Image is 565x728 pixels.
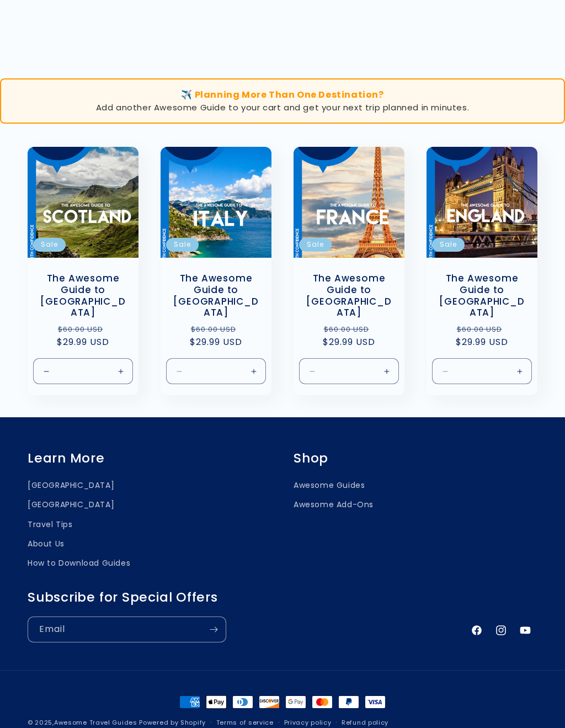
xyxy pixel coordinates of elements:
a: Awesome Travel Guides [54,718,137,727]
h2: Subscribe for Special Offers [28,589,459,605]
h2: Learn More [28,450,271,466]
iframe: PayPal-paypal [197,15,390,40]
small: © 2025, [28,718,137,727]
input: Quantity for Default Title [66,358,102,384]
input: Quantity for Default Title [332,358,367,384]
a: Powered by Shopify [139,718,206,727]
button: Subscribe [201,617,226,642]
h2: Shop [294,450,537,466]
a: Travel Tips [28,515,73,534]
a: The Awesome Guide to [GEOGRAPHIC_DATA] [438,273,526,318]
a: Refund policy [342,718,388,728]
a: [GEOGRAPHIC_DATA] [28,479,114,495]
ul: Slider [28,147,537,395]
a: Privacy policy [284,718,332,728]
a: How to Download Guides [28,554,130,573]
a: [GEOGRAPHIC_DATA] [28,495,114,514]
a: The Awesome Guide to [GEOGRAPHIC_DATA] [305,273,393,318]
a: Awesome Guides [294,479,365,495]
a: The Awesome Guide to [GEOGRAPHIC_DATA] [39,273,127,318]
input: Quantity for Default Title [465,358,500,384]
a: Awesome Add-Ons [294,495,374,514]
a: About Us [28,534,65,554]
span: ✈️ Planning More Than One Destination? [181,88,383,101]
input: Quantity for Default Title [199,358,234,384]
a: The Awesome Guide to [GEOGRAPHIC_DATA] [172,273,260,318]
a: Terms of service [216,718,274,728]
